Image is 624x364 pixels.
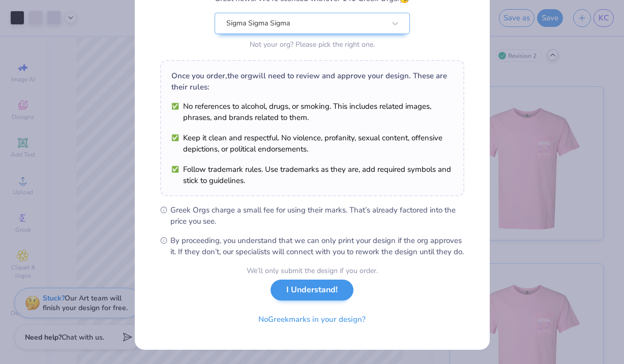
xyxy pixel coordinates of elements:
div: Not your org? Please pick the right one. [215,39,410,50]
li: Keep it clean and respectful. No violence, profanity, sexual content, offensive depictions, or po... [171,132,453,155]
span: By proceeding, you understand that we can only print your design if the org approves it. If they ... [170,235,464,257]
div: We’ll only submit the design if you order. [247,265,378,276]
button: I Understand! [271,280,353,300]
div: Once you order, the org will need to review and approve your design. These are their rules: [171,70,453,93]
li: No references to alcohol, drugs, or smoking. This includes related images, phrases, and brands re... [171,101,453,123]
span: Greek Orgs charge a small fee for using their marks. That’s already factored into the price you see. [170,204,464,227]
li: Follow trademark rules. Use trademarks as they are, add required symbols and stick to guidelines. [171,164,453,186]
button: NoGreekmarks in your design? [250,309,374,330]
